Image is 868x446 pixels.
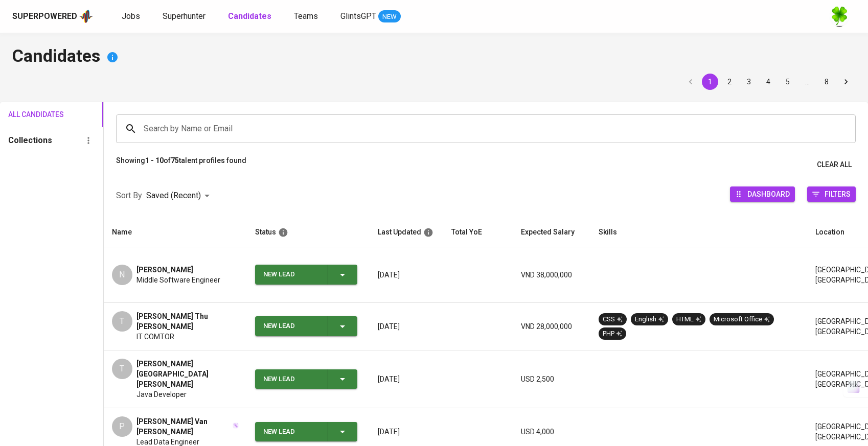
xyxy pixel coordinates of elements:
div: P [112,416,132,437]
th: Name [104,218,247,247]
div: N [112,265,132,285]
p: [DATE] [378,427,435,437]
span: [PERSON_NAME][GEOGRAPHIC_DATA][PERSON_NAME] [136,359,239,389]
span: [PERSON_NAME] Thu [PERSON_NAME] [136,311,239,332]
p: [DATE] [378,270,435,280]
img: app logo [79,9,93,24]
p: Sort By [116,190,142,202]
button: Go to page 5 [780,74,796,90]
span: Dashboard [747,187,790,201]
span: Java Developer [136,389,187,400]
div: New Lead [263,422,319,442]
th: Skills [590,218,807,247]
div: PHP [603,329,622,339]
span: Jobs [122,11,140,21]
b: 1 - 10 [145,156,164,165]
h6: Collections [8,133,52,148]
button: Filters [807,186,856,202]
a: Candidates [228,10,273,23]
span: Clear All [817,158,852,171]
button: Go to page 3 [741,74,757,90]
button: page 1 [702,74,718,90]
button: Go to next page [838,74,854,90]
a: Superhunter [163,10,208,23]
b: 75 [171,156,179,165]
button: New Lead [255,422,357,442]
div: HTML [676,315,701,324]
img: f9493b8c-82b8-4f41-8722-f5d69bb1b761.jpg [829,6,850,27]
a: Superpoweredapp logo [12,9,93,24]
a: Teams [294,10,320,23]
button: New Lead [255,369,357,389]
a: GlintsGPT NEW [340,10,401,23]
p: USD 2,500 [521,374,582,384]
th: Status [247,218,370,247]
span: All Candidates [8,108,50,121]
span: Middle Software Engineer [136,275,220,285]
span: IT COMTOR [136,332,174,342]
p: Saved (Recent) [146,190,201,202]
div: T [112,359,132,379]
th: Total YoE [443,218,513,247]
h4: Candidates [12,45,856,69]
nav: pagination navigation [681,74,856,90]
div: T [112,311,132,332]
span: [PERSON_NAME] Van [PERSON_NAME] [136,416,232,437]
button: Go to page 4 [760,74,776,90]
div: Microsoft Office [714,315,770,324]
button: Go to page 8 [818,74,835,90]
span: NEW [378,12,401,22]
span: Filters [825,187,851,201]
span: Superhunter [163,11,205,21]
th: Expected Salary [513,218,590,247]
div: New Lead [263,369,319,389]
p: [DATE] [378,374,435,384]
span: Teams [294,11,318,21]
div: English [635,315,664,324]
img: magic_wand.svg [233,422,239,429]
span: GlintsGPT [340,11,376,21]
button: Go to page 2 [721,74,738,90]
button: Dashboard [730,186,795,202]
th: Last Updated [370,218,443,247]
button: New Lead [255,316,357,336]
p: VND 28,000,000 [521,321,582,332]
div: CSS [603,315,623,324]
button: Clear All [813,155,856,174]
div: Superpowered [12,11,77,22]
div: Saved (Recent) [146,186,213,205]
p: [DATE] [378,321,435,332]
div: New Lead [263,265,319,285]
p: USD 4,000 [521,427,582,437]
div: New Lead [263,316,319,336]
p: Showing of talent profiles found [116,155,246,174]
p: VND 38,000,000 [521,270,582,280]
span: [PERSON_NAME] [136,265,193,275]
div: … [799,77,815,87]
a: Jobs [122,10,142,23]
button: New Lead [255,265,357,285]
b: Candidates [228,11,271,21]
